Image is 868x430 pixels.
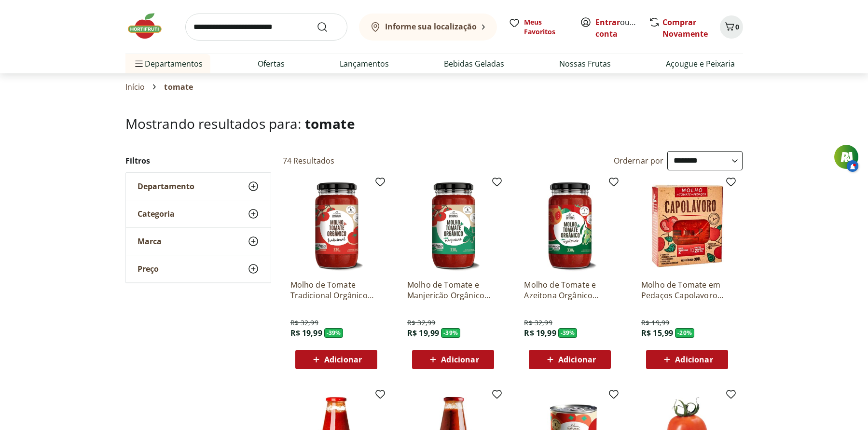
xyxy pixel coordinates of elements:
span: Categoria [138,209,175,219]
span: R$ 32,99 [407,318,435,328]
span: Adicionar [324,356,362,363]
span: Adicionar [675,356,713,363]
button: Adicionar [529,350,611,369]
button: Menu [133,52,145,75]
b: Informe sua localização [385,21,477,32]
span: - 20 % [675,328,694,338]
button: Preço [126,255,271,282]
button: Marca [126,228,271,255]
button: Informe sua localização [359,14,497,41]
span: Meus Favoritos [524,17,568,37]
span: R$ 32,99 [524,318,552,328]
span: R$ 19,99 [524,328,556,338]
span: R$ 32,99 [290,318,318,328]
img: Molho de Tomate e Azeitona Orgânico Natural Da Terra 330g [524,180,616,272]
a: Entrar [595,17,620,28]
span: R$ 19,99 [641,318,669,328]
a: Lançamentos [340,58,389,69]
a: Molho de Tomate Tradicional Orgânico Natural Da Terra 330g [290,279,382,301]
button: Adicionar [295,350,377,369]
button: Carrinho [720,15,743,39]
span: R$ 19,99 [407,328,439,338]
span: - 39 % [558,328,578,338]
label: Ordernar por [614,155,664,166]
a: Criar conta [595,17,648,39]
span: Adicionar [441,356,479,363]
span: R$ 19,99 [290,328,322,338]
span: 0 [735,22,739,31]
span: tomate [305,114,355,133]
button: Adicionar [646,350,728,369]
a: Açougue e Peixaria [666,58,735,69]
span: Preço [138,264,159,274]
span: - 39 % [324,328,344,338]
button: Adicionar [412,350,494,369]
a: Início [125,83,145,91]
span: tomate [164,83,193,91]
span: R$ 15,99 [641,328,673,338]
img: Molho de Tomate Tradicional Orgânico Natural Da Terra 330g [290,180,382,272]
img: Hortifruti [125,12,174,41]
span: Adicionar [558,356,596,363]
a: Comprar Novamente [662,17,708,39]
button: Categoria [126,200,271,227]
h2: 74 Resultados [283,155,335,166]
span: Departamentos [133,52,203,75]
a: Bebidas Geladas [444,58,504,69]
a: Meus Favoritos [509,17,568,37]
span: Marca [138,236,162,246]
a: Molho de Tomate e Azeitona Orgânico Natural Da Terra 330g [524,279,616,301]
h1: Mostrando resultados para: [125,116,743,131]
button: Submit Search [317,21,340,33]
img: Molho de Tomate e Manjericão Orgânico Natural Da Terra 330g [407,180,499,272]
h2: Filtros [125,151,271,170]
span: ou [595,16,638,40]
img: Molho de Tomate em Pedaços Capolavoro 300g [641,180,733,272]
input: search [185,14,347,41]
a: Molho de Tomate e Manjericão Orgânico Natural Da Terra 330g [407,279,499,301]
a: Ofertas [258,58,285,69]
a: Molho de Tomate em Pedaços Capolavoro 300g [641,279,733,301]
span: - 39 % [441,328,460,338]
span: Departamento [138,181,194,191]
a: Nossas Frutas [559,58,611,69]
button: Departamento [126,173,271,200]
